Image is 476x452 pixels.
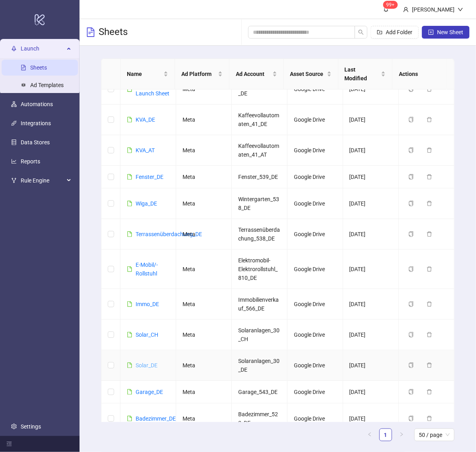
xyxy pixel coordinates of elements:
span: file [127,201,132,206]
a: Garage_DE [136,389,163,395]
span: copy [408,332,414,338]
td: Google Drive [288,135,343,166]
span: file [127,363,132,368]
a: Data Stores [21,139,50,145]
button: New Sheet [422,26,470,39]
td: Google Drive [288,320,343,350]
span: Add Folder [386,29,412,35]
span: delete [427,301,432,307]
a: Badezimmer_DE [136,415,176,422]
span: file [127,174,132,180]
td: [DATE] [343,74,399,105]
span: Name [127,70,162,78]
a: Solar_DE [136,362,157,369]
span: left [367,432,372,437]
a: Immo_DE [136,301,159,307]
span: copy [408,147,414,153]
div: Page Size [414,429,455,441]
td: Meta [176,320,232,350]
td: Meta [176,135,232,166]
td: Meta [176,404,232,434]
a: Ad Templates [30,82,64,88]
button: right [395,429,408,441]
span: folder-add [377,29,383,35]
span: rocket [11,46,17,51]
td: Meta [176,250,232,289]
span: delete [427,266,432,272]
span: copy [408,174,414,180]
button: Add Folder [371,26,419,39]
td: Meta [176,188,232,219]
td: [DATE] [343,105,399,135]
span: right [399,432,404,437]
div: [PERSON_NAME] [409,5,458,14]
span: file-text [86,27,95,37]
span: delete [427,117,432,122]
td: Google Drive [288,219,343,250]
th: Actions [392,59,447,89]
span: delete [427,332,432,338]
span: file [127,332,132,338]
td: Garage_543_DE [232,381,288,404]
h3: Sheets [99,26,128,39]
td: Kaffeevollautomaten_41_DE [232,105,288,135]
th: Last Modified [338,59,393,89]
td: Google Drive [288,289,343,320]
td: Meta [176,289,232,320]
span: delete [427,147,432,153]
td: [DATE] [343,135,399,166]
a: Reports [21,158,40,165]
li: Previous Page [363,429,376,441]
td: Google Drive [288,404,343,434]
td: Meta [176,350,232,381]
span: 50 / page [419,429,450,441]
span: file [127,147,132,153]
a: Wiga_DE [136,200,157,207]
a: Solar_CH [136,332,158,338]
td: [DATE] [343,289,399,320]
td: [DATE] [343,166,399,188]
td: [DATE] [343,381,399,404]
span: fork [11,178,17,183]
span: copy [408,231,414,237]
td: Fenster_539_DE [232,166,288,188]
td: Google Drive [288,188,343,219]
td: Kaffeevollautomaten_41_AT [232,135,288,166]
span: Rule Engine [21,173,64,188]
span: file [127,416,132,421]
span: delete [427,201,432,206]
a: Terrassenüberdachung_DE [136,231,202,237]
a: Automations [21,101,53,107]
span: file [127,117,132,122]
td: Google Drive [288,350,343,381]
span: copy [408,117,414,122]
a: KVA_DE [136,116,155,123]
span: search [358,29,364,35]
td: Meta [176,105,232,135]
td: Webdesigner_56_DE [232,74,288,105]
td: Google Drive [288,381,343,404]
span: copy [408,201,414,206]
td: [DATE] [343,250,399,289]
span: delete [427,416,432,421]
span: bell [383,6,389,12]
a: Sheets [30,64,47,71]
td: Solaranlagen_30_CH [232,320,288,350]
span: delete [427,174,432,180]
td: Immobilienverkauf_566_DE [232,289,288,320]
td: Badezimmer_523_DE [232,404,288,434]
th: Name [120,59,175,89]
span: Asset Source [290,70,325,78]
span: Launch [21,41,64,56]
td: Terrassenüberdachung_538_DE [232,219,288,250]
span: copy [408,389,414,395]
span: copy [408,363,414,368]
td: [DATE] [343,350,399,381]
td: Google Drive [288,250,343,289]
td: [DATE] [343,188,399,219]
span: down [458,7,463,12]
td: Wintergarten_538_DE [232,188,288,219]
td: Google Drive [288,105,343,135]
a: Fenster_DE [136,174,163,180]
a: Integrations [21,120,51,126]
